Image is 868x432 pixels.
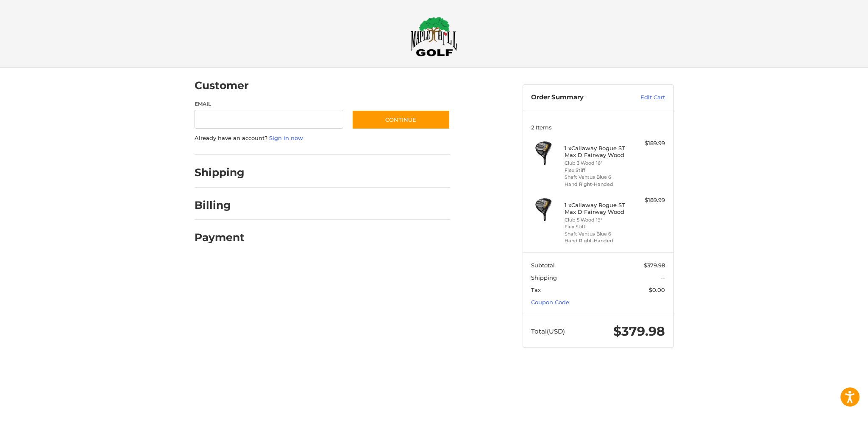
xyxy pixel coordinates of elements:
[661,274,665,281] span: --
[352,110,450,129] button: Continue
[531,262,555,269] span: Subtotal
[632,139,665,148] div: $189.99
[644,262,665,269] span: $379.98
[195,199,244,212] h2: Billing
[531,327,565,335] span: Total (USD)
[565,237,629,244] li: Hand Right-Handed
[195,134,450,143] p: Already have an account?
[613,323,665,339] span: $379.98
[565,167,629,174] li: Flex Stiff
[565,181,629,188] li: Hand Right-Handed
[195,79,249,92] h2: Customer
[649,286,665,293] span: $0.00
[531,274,557,281] span: Shipping
[195,100,344,108] label: Email
[565,223,629,230] li: Flex Stiff
[195,166,245,179] h2: Shipping
[565,145,629,159] h4: 1 x Callaway Rogue ST Max D Fairway Wood
[565,216,629,224] li: Club 5 Wood 19°
[565,202,629,216] h4: 1 x Callaway Rogue ST Max D Fairway Wood
[565,230,629,238] li: Shaft Ventus Blue 6
[269,135,303,141] a: Sign in now
[531,93,622,102] h3: Order Summary
[411,17,457,56] img: Maple Hill Golf
[531,299,569,306] a: Coupon Code
[632,196,665,205] div: $189.99
[565,174,629,181] li: Shaft Ventus Blue 6
[531,124,665,131] h3: 2 Items
[622,93,665,102] a: Edit Cart
[195,231,245,244] h2: Payment
[531,286,541,293] span: Tax
[565,160,629,167] li: Club 3 Wood 16°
